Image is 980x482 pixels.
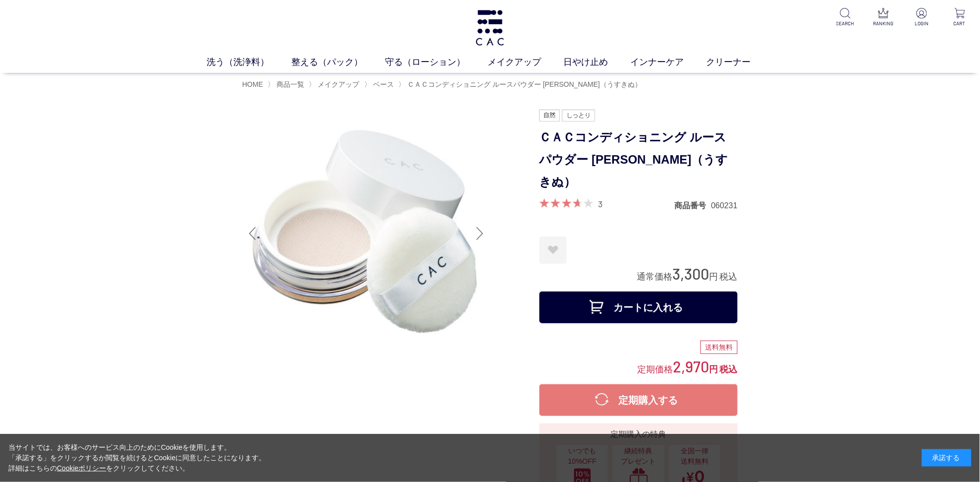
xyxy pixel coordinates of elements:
p: RANKING [871,20,896,27]
a: 日やけ止め [564,56,631,69]
p: LOGIN [910,20,934,27]
a: 整える（パック） [292,56,385,69]
p: CART [948,20,972,27]
img: しっとり [562,110,595,121]
a: ＣＡＣコンディショニング ルースパウダー [PERSON_NAME]（うすきぬ） [405,80,642,88]
p: SEARCH [833,20,858,27]
a: インナーケア [631,56,707,69]
span: 3,300 [673,264,709,283]
a: LOGIN [910,8,934,27]
button: カートに入れる [540,292,738,323]
span: 商品一覧 [276,80,304,88]
span: 2,970 [673,357,709,375]
div: 当サイトでは、お客様へのサービス向上のためにCookieを使用します。 「承諾する」をクリックするか閲覧を続けるとCookieに同意したことになります。 詳細はこちらの をクリックしてください。 [8,442,266,474]
a: HOME [242,80,263,88]
a: 守る（ローション） [385,56,488,69]
dd: 060231 [711,200,738,211]
h1: ＣＡＣコンディショニング ルースパウダー [PERSON_NAME]（うすきぬ） [540,126,738,193]
li: 〉 [398,80,644,89]
div: 承諾する [922,449,972,467]
a: Cookieポリシー [57,464,107,472]
a: ベース [371,80,394,88]
span: 税込 [720,272,738,282]
dt: 商品番号 [675,200,711,211]
li: 〉 [268,80,307,89]
a: クリーナー [707,56,773,69]
span: 円 [709,272,718,282]
button: 定期購入する [540,384,738,416]
li: 〉 [309,80,362,89]
span: 税込 [720,364,738,374]
img: logo [474,10,505,46]
div: 定期購入の特典 [544,428,734,440]
div: 送料無料 [701,341,738,355]
img: ＣＡＣコンディショニング ルースパウダー 薄絹（うすきぬ） [242,110,490,358]
img: 自然 [540,110,560,121]
span: 通常価格 [637,272,673,282]
a: メイクアップ [488,56,564,69]
a: RANKING [871,8,896,27]
span: ベース [373,80,394,88]
li: 〉 [364,80,396,89]
a: 商品一覧 [274,80,304,88]
a: お気に入りに登録する [540,237,567,264]
span: ＣＡＣコンディショニング ルースパウダー [PERSON_NAME]（うすきぬ） [407,80,642,88]
span: メイクアップ [318,80,360,88]
a: SEARCH [833,8,858,27]
a: 洗う（洗浄料） [207,56,292,69]
span: 円 [709,364,718,374]
span: 定期価格 [638,363,673,374]
a: メイクアップ [316,80,360,88]
a: 3 [599,198,603,209]
a: CART [948,8,972,27]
